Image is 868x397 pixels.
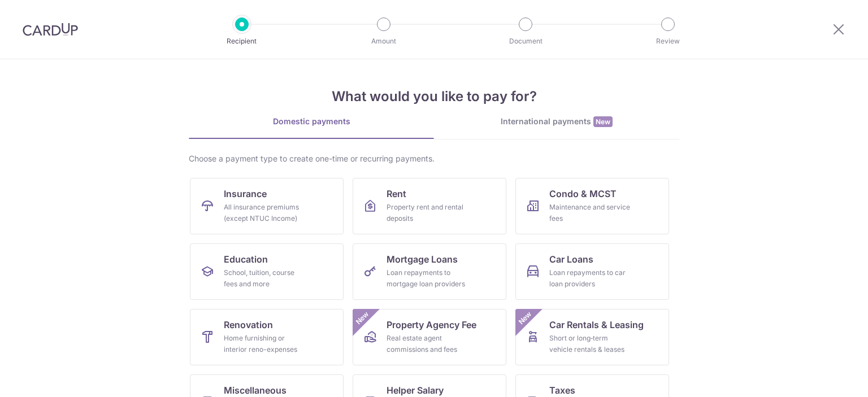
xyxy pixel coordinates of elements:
[549,187,617,200] span: Condo & MCST
[190,178,344,234] a: InsuranceAll insurance premiums (except NTUC Income)
[387,318,476,331] span: Property Agency Fee
[549,383,575,397] span: Taxes
[387,252,458,266] span: Mortgage Loans
[549,202,631,224] div: Maintenance and service fees
[796,363,857,391] iframe: Opens a widget where you can find more information
[593,116,613,127] span: New
[224,267,305,290] div: School, tuition, course fees and more
[387,202,468,224] div: Property rent and rental deposits
[515,309,669,365] a: Car Rentals & LeasingShort or long‑term vehicle rentals & leasesNew
[515,178,669,234] a: Condo & MCSTMaintenance and service fees
[224,318,273,331] span: Renovation
[549,333,631,355] div: Short or long‑term vehicle rentals & leases
[224,333,305,355] div: Home furnishing or interior reno-expenses
[387,383,444,397] span: Helper Salary
[484,36,567,47] p: Document
[23,23,78,36] img: CardUp
[353,309,506,365] a: Property Agency FeeReal estate agent commissions and feesNew
[516,309,535,328] span: New
[353,178,506,234] a: RentProperty rent and rental deposits
[387,267,468,290] div: Loan repayments to mortgage loan providers
[387,333,468,355] div: Real estate agent commissions and fees
[626,36,710,47] p: Review
[224,202,305,224] div: All insurance premiums (except NTUC Income)
[189,86,679,107] h4: What would you like to pay for?
[434,116,679,128] div: International payments
[549,252,593,266] span: Car Loans
[387,187,406,200] span: Rent
[190,243,344,300] a: EducationSchool, tuition, course fees and more
[189,116,434,127] div: Domestic payments
[224,383,287,397] span: Miscellaneous
[189,153,679,164] div: Choose a payment type to create one-time or recurring payments.
[342,36,426,47] p: Amount
[515,243,669,300] a: Car LoansLoan repayments to car loan providers
[353,243,506,300] a: Mortgage LoansLoan repayments to mortgage loan providers
[549,267,631,290] div: Loan repayments to car loan providers
[549,318,644,331] span: Car Rentals & Leasing
[224,187,267,200] span: Insurance
[190,309,344,365] a: RenovationHome furnishing or interior reno-expenses
[224,252,268,266] span: Education
[200,36,284,47] p: Recipient
[353,309,372,328] span: New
